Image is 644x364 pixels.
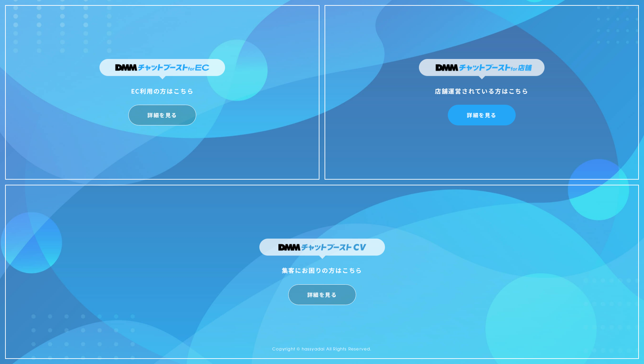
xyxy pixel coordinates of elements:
[419,59,545,79] img: DMMチャットブーストfor店舗
[272,346,371,352] small: Copyright © hassyadai All Rights Reserved.
[259,239,385,259] img: DMMチャットブーストCV
[259,265,385,276] div: 集客にお困りの方はこちら
[288,284,356,305] a: 詳細を見る
[128,105,196,125] a: 詳細を見る
[419,85,545,96] div: 店舗運営されている方はこちら
[99,85,225,96] div: EC利用の方はこちら
[448,105,516,125] a: 詳細を見る
[99,59,225,79] img: DMMチャットブーストforEC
